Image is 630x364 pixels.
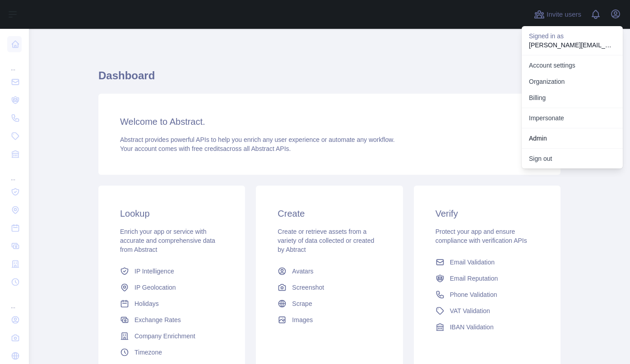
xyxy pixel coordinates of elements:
a: Company Enrichment [116,328,227,344]
a: Email Reputation [432,270,542,287]
span: free credits [192,145,223,152]
button: Billing [522,90,623,106]
span: Enrich your app or service with accurate and comprehensive data from Abstract [120,228,215,253]
a: Timezone [116,344,227,360]
span: Timezone [134,348,162,357]
button: Invite users [532,7,583,22]
span: VAT Validation [450,306,490,315]
span: Abstract provides powerful APIs to help you enrich any user experience or automate any workflow. [120,136,395,143]
button: Sign out [522,150,623,167]
span: IBAN Validation [450,323,494,332]
a: Screenshot [274,279,384,296]
span: IP Intelligence [134,267,174,276]
a: Scrape [274,296,384,312]
a: Holidays [116,296,227,312]
a: Organization [522,73,623,90]
span: Phone Validation [450,290,497,299]
a: IBAN Validation [432,319,542,335]
span: Screenshot [292,283,324,292]
a: Avatars [274,263,384,279]
a: VAT Validation [432,303,542,319]
span: Company Enrichment [134,332,195,341]
a: IP Geolocation [116,279,227,296]
h3: Welcome to Abstract. [120,115,539,128]
span: Scrape [292,299,312,308]
div: ... [7,54,22,72]
span: Create or retrieve assets from a variety of data collected or created by Abtract [278,228,374,253]
a: Email Validation [432,254,542,270]
div: ... [7,292,22,310]
p: [PERSON_NAME][EMAIL_ADDRESS][PERSON_NAME][DOMAIN_NAME] [529,41,616,50]
p: Signed in as [529,32,616,41]
span: Images [292,315,313,324]
span: Protect your app and ensure compliance with verification APIs [435,228,527,244]
div: ... [7,164,22,182]
span: Your account comes with across all Abstract APIs. [120,145,291,152]
span: Invite users [547,9,581,20]
a: IP Intelligence [116,263,227,279]
span: Exchange Rates [134,315,181,324]
a: Account settings [522,57,623,73]
h3: Lookup [120,207,223,220]
span: Email Validation [450,258,495,267]
a: Impersonate [522,110,623,126]
a: Phone Validation [432,287,542,303]
span: Email Reputation [450,274,498,283]
h1: Dashboard [98,68,561,90]
span: Holidays [134,299,159,308]
h3: Verify [435,207,539,220]
h3: Create [278,207,381,220]
span: Avatars [292,267,313,276]
span: IP Geolocation [134,283,176,292]
a: Exchange Rates [116,312,227,328]
a: Admin [522,130,623,146]
a: Images [274,312,384,328]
